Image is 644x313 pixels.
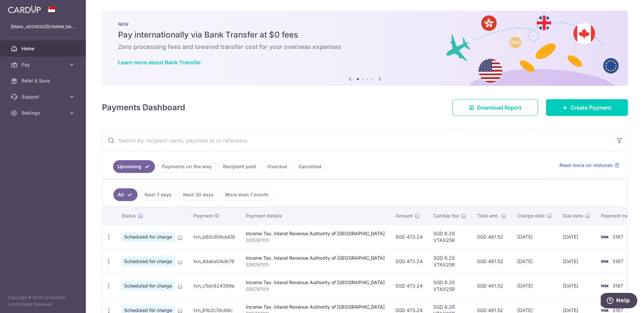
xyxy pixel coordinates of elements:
td: SGD 473.24 [390,225,428,249]
span: Pay [21,61,66,68]
span: Total amt. [477,212,499,219]
td: SGD 8.28 VTAX25R [428,225,472,249]
p: S9574701I [246,237,385,244]
span: Create Payment [571,104,611,112]
div: Income Tax. Inland Revenue Authority of [GEOGRAPHIC_DATA] [246,230,385,237]
a: Upcoming [113,160,155,173]
h4: Payments Dashboard [102,102,185,114]
a: Overdue [263,160,291,173]
td: SGD 481.52 [472,273,512,298]
span: 3167 [612,283,623,289]
td: [DATE] [512,249,557,273]
a: Create Payment [546,99,628,116]
td: [DATE] [512,225,557,249]
span: Charge date [517,212,545,219]
span: Settings [21,110,66,116]
span: CardUp fee [433,212,459,219]
iframe: Opens a widget where you can find more information [601,293,637,310]
span: Due date [563,212,583,219]
a: Recipient paid [219,160,260,173]
span: Refer & Save [21,77,66,84]
span: 3167 [612,307,623,313]
td: txn_b60c80bda08 [188,225,240,249]
span: 3167 [612,234,623,240]
td: [DATE] [557,273,596,298]
h5: Pay internationally via Bank Transfer at $0 fees [118,29,612,40]
td: [DATE] [557,249,596,273]
input: Search by recipient name, payment id or reference [102,130,611,151]
td: SGD 473.24 [390,273,428,298]
span: Scheduled for charge [121,281,175,291]
span: Scheduled for charge [121,232,175,242]
span: Read more on statuses [559,162,613,169]
div: Income Tax. Inland Revenue Authority of [GEOGRAPHIC_DATA] [246,304,385,310]
p: [EMAIL_ADDRESS][DOMAIN_NAME] [11,23,75,30]
p: S9574701I [246,286,385,293]
img: Bank transfer banner [102,11,628,86]
td: SGD 8.28 VTAX25R [428,249,472,273]
a: Download Report [452,99,538,116]
span: Support [21,93,66,100]
a: Payments on the way [158,160,216,173]
a: Read more on statuses [559,162,620,169]
span: Amount [395,212,413,219]
td: txn_4daba04db76 [188,249,240,273]
th: Payment details [240,207,390,225]
img: Bank Card [598,233,611,241]
td: SGD 473.24 [390,249,428,273]
a: More than 1 month [221,188,273,201]
p: NEW [118,21,612,27]
h6: Zero processing fees and lowered transfer cost for your overseas expenses [118,43,612,51]
img: CardUp [8,5,41,13]
span: Scheduled for charge [121,257,175,266]
a: Cancelled [294,160,326,173]
td: txn_c5dc824399e [188,273,240,298]
td: SGD 481.52 [472,225,512,249]
a: Next 7 days [140,188,176,201]
img: Bank Card [598,257,611,265]
div: Income Tax. Inland Revenue Authority of [GEOGRAPHIC_DATA] [246,279,385,286]
th: Payment ID [188,207,240,225]
td: SGD 8.28 VTAX25R [428,273,472,298]
span: Download Report [477,104,522,112]
span: Home [21,45,66,52]
td: [DATE] [512,273,557,298]
span: 3167 [612,258,623,264]
p: S9574701I [246,261,385,268]
img: Bank Card [598,282,611,290]
a: Learn more about Bank Transfer [118,59,201,66]
td: [DATE] [557,225,596,249]
a: Next 30 days [179,188,218,201]
span: Status [121,212,136,219]
div: Income Tax. Inland Revenue Authority of [GEOGRAPHIC_DATA] [246,255,385,261]
td: SGD 481.52 [472,249,512,273]
a: All [113,188,138,201]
